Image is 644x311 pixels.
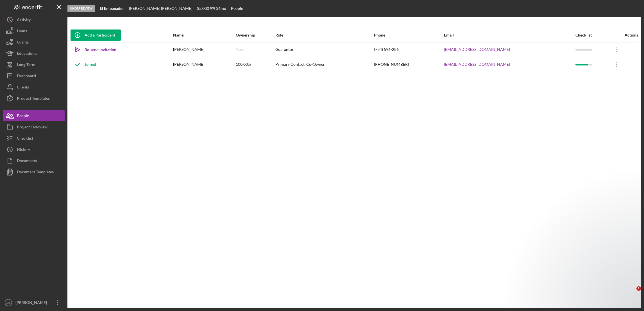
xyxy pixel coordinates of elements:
[3,121,65,133] button: Project Overview
[3,48,65,59] button: Educational
[275,43,373,57] div: Guarantor
[17,110,29,123] div: People
[3,81,65,93] button: Clients
[17,93,50,105] div: Product Templates
[17,59,35,72] div: Long-Term
[3,14,65,25] button: Activity
[231,6,243,11] div: People
[85,44,116,55] div: Re-send Invitation
[17,133,33,145] div: Checklist
[17,166,54,179] div: Document Templates
[71,29,121,41] button: Add a Participant
[17,14,31,27] div: Activity
[129,6,197,11] div: [PERSON_NAME] [PERSON_NAME]
[3,110,65,121] button: People
[625,286,638,300] iframe: Intercom live chat
[610,33,638,37] div: Actions
[6,301,10,304] text: MT
[17,25,27,38] div: Loans
[85,29,115,41] div: Add a Participant
[173,33,235,37] div: Name
[17,155,37,168] div: Documents
[236,33,275,37] div: Ownership
[444,33,575,37] div: Email
[236,58,275,72] div: 100.00%
[14,297,51,310] div: [PERSON_NAME]
[236,47,245,52] div: None
[3,59,65,70] button: Long-Term
[374,33,443,37] div: Phone
[173,58,235,72] div: [PERSON_NAME]
[374,43,443,57] div: (734) 596-286
[3,297,65,308] button: MT[PERSON_NAME]
[17,48,38,60] div: Educational
[575,33,609,37] div: Checklist
[17,121,47,134] div: Project Overview
[3,25,65,37] button: Loans
[173,43,235,57] div: [PERSON_NAME]
[17,81,29,94] div: Clients
[444,62,510,67] a: [EMAIL_ADDRESS][DOMAIN_NAME]
[71,44,122,55] button: Re-send Invitation
[197,6,209,11] span: $5,000
[3,93,65,104] button: Product Templates
[636,286,641,291] span: 1
[17,37,29,49] div: Grants
[3,155,65,166] button: Documents
[67,5,95,12] div: Under Review
[17,144,30,156] div: History
[210,6,215,11] div: 9 %
[275,33,373,37] div: Role
[374,58,443,72] div: [PHONE_NUMBER]
[444,47,510,52] a: [EMAIL_ADDRESS][DOMAIN_NAME]
[3,166,65,178] button: Document Templates
[275,58,373,72] div: Primary Contact, Co-Owner
[3,70,65,81] button: Dashboard
[3,37,65,48] button: Grants
[3,133,65,144] button: Checklist
[71,58,96,72] div: Joined
[100,6,124,11] b: El Empanador
[17,70,36,83] div: Dashboard
[3,144,65,155] button: History
[216,6,226,11] div: 36 mo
